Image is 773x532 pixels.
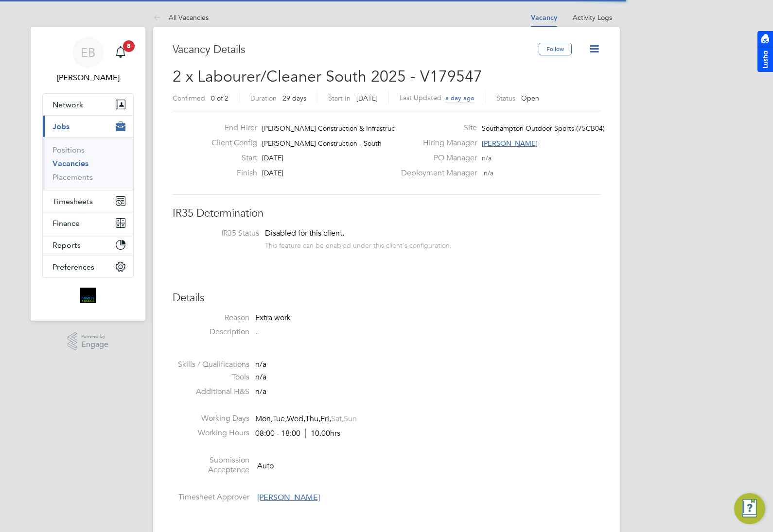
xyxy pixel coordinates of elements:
label: Status [496,94,515,103]
div: Jobs [43,137,133,190]
h3: Vacancy Details [173,43,539,57]
label: Finish [204,168,257,178]
span: n/a [484,169,493,177]
label: Last Updated [400,93,441,102]
span: n/a [255,387,266,396]
label: Site [395,123,477,133]
a: Placements [53,172,93,182]
span: Wed, [287,414,305,424]
span: 8 [123,40,135,52]
a: Positions [53,145,85,154]
label: Start [204,153,257,163]
span: Tue, [273,414,287,424]
span: Open [521,94,539,103]
label: PO Manager [395,153,477,163]
span: n/a [255,360,266,369]
button: Engage Resource Center [734,493,765,524]
span: 10.00hrs [305,429,340,438]
span: a day ago [445,94,474,102]
span: n/a [255,372,266,382]
span: [PERSON_NAME] Construction - South [262,139,382,148]
span: [PERSON_NAME] [482,139,538,148]
span: 0 of 2 [211,94,228,103]
button: Reports [43,234,133,256]
span: Network [53,100,83,109]
button: Finance [43,212,133,234]
label: IR35 Status [182,228,259,239]
span: Thu, [305,414,320,424]
nav: Main navigation [31,27,145,321]
label: Deployment Manager [395,168,477,178]
span: Powered by [81,332,108,341]
label: Client Config [204,138,257,148]
a: Vacancy [531,14,557,22]
span: [DATE] [356,94,378,103]
button: Network [43,94,133,115]
label: Start In [328,94,351,103]
label: Description [173,327,249,337]
span: Timesheets [53,197,93,206]
span: Extra work [255,313,291,323]
span: Sat, [331,414,344,424]
span: Southampton Outdoor Sports (75CB04) [482,124,605,133]
label: Submission Acceptance [173,455,249,476]
span: Sun [344,414,357,424]
label: Confirmed [173,94,205,103]
a: Activity Logs [573,13,612,22]
span: [PERSON_NAME] Construction & Infrastruct… [262,124,404,133]
button: Jobs [43,116,133,137]
h3: Details [173,291,600,305]
img: bromak-logo-retina.png [80,288,96,303]
label: Working Days [173,413,249,424]
span: Disabled for this client. [265,228,344,238]
span: Preferences [53,262,94,272]
span: n/a [482,154,492,162]
a: 8 [111,37,130,68]
button: Timesheets [43,190,133,212]
label: Additional H&S [173,387,249,397]
span: [DATE] [262,154,283,162]
span: Auto [257,461,274,470]
div: 08:00 - 18:00 [255,429,340,439]
label: Duration [250,94,277,103]
div: This feature can be enabled under this client's configuration. [265,239,452,250]
span: Ellie Bowen [42,72,134,84]
span: Mon, [255,414,273,424]
label: Working Hours [173,428,249,438]
span: EB [81,46,95,59]
span: Jobs [53,122,70,131]
span: [PERSON_NAME] [257,493,320,502]
span: Fri, [320,414,331,424]
a: Go to home page [42,288,134,303]
button: Preferences [43,256,133,277]
label: Skills / Qualifications [173,360,249,370]
span: [DATE] [262,169,283,177]
h3: IR35 Determination [173,206,600,221]
label: Timesheet Approver [173,492,249,502]
a: Vacancies [53,159,88,168]
p: . [256,327,600,337]
span: Engage [81,341,108,349]
span: Reports [53,240,81,250]
a: EB[PERSON_NAME] [42,37,134,84]
label: Reason [173,313,249,323]
a: All Vacancies [153,13,209,22]
label: Hiring Manager [395,138,477,148]
label: Tools [173,372,249,382]
span: Finance [53,219,80,228]
button: Follow [539,43,572,55]
label: End Hirer [204,123,257,133]
span: 29 days [282,94,306,103]
span: 2 x Labourer/Cleaner South 2025 - V179547 [173,67,482,86]
a: Powered byEngage [68,332,109,351]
